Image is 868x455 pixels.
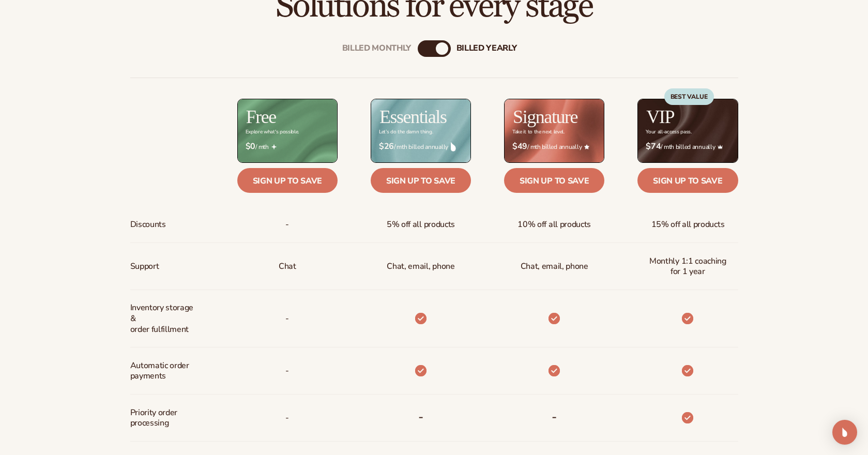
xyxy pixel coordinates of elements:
b: - [418,408,423,425]
span: Monthly 1:1 coaching for 1 year [646,252,729,282]
p: Chat, email, phone [387,257,454,276]
a: Sign up to save [504,168,604,193]
img: free_bg.png [238,99,337,162]
span: Priority order processing [130,403,199,433]
span: Support [130,257,159,276]
span: / mth billed annually [379,142,463,151]
img: Free_Icon_bb6e7c7e-73f8-44bd-8ed0-223ea0fc522e.png [271,144,277,149]
img: VIP_BG_199964bd-3653-43bc-8a67-789d2d7717b9.jpg [638,99,737,162]
strong: $49 [512,142,527,151]
h2: Free [246,108,276,126]
span: Discounts [130,215,166,234]
p: Chat [279,257,296,276]
div: Let’s do the damn thing. [379,129,433,135]
a: Sign up to save [237,168,338,193]
img: Star_6.png [584,144,589,149]
a: Sign up to save [371,168,471,193]
span: 5% off all products [387,215,455,234]
img: drop.png [451,142,456,151]
div: Open Intercom Messenger [832,420,857,445]
div: Your all-access pass. [646,129,691,135]
span: - [285,215,289,234]
strong: $26 [379,142,394,151]
div: Explore what's possible. [246,129,299,135]
a: Sign up to save [637,168,738,193]
strong: $74 [646,142,661,151]
span: 10% off all products [517,215,591,234]
div: BEST VALUE [664,88,714,105]
span: - [285,361,289,381]
strong: $0 [246,142,255,151]
span: / mth [246,142,329,151]
span: / mth billed annually [512,142,596,151]
img: Crown_2d87c031-1b5a-4345-8312-a4356ddcde98.png [718,144,723,149]
h2: Essentials [379,108,447,126]
span: 15% off all products [651,215,725,234]
span: Inventory storage & order fulfillment [130,298,199,339]
img: Essentials_BG_9050f826-5aa9-47d9-a362-757b82c62641.jpg [371,99,470,162]
div: Take it to the next level. [512,129,565,135]
img: Signature_BG_eeb718c8-65ac-49e3-a4e5-327c6aa73146.jpg [505,99,604,162]
h2: VIP [646,108,674,126]
span: Automatic order payments [130,356,199,386]
span: / mth billed annually [646,142,729,151]
b: - [552,408,557,425]
span: - [285,408,289,428]
span: Chat, email, phone [521,257,588,276]
div: billed Yearly [456,44,517,54]
h2: Signature [513,108,577,126]
div: Billed Monthly [342,44,412,54]
p: - [285,309,289,328]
